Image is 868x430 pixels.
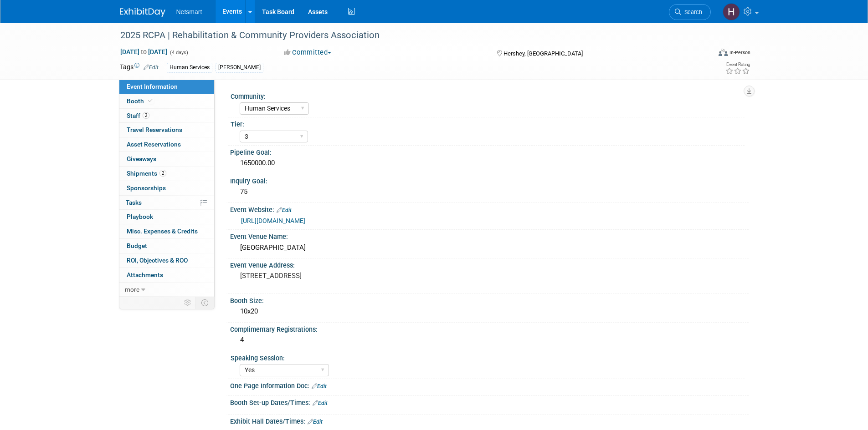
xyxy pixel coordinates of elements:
span: Event Information [127,83,178,90]
a: Event Information [119,80,214,94]
div: Tier: [231,117,745,129]
div: Human Services [167,63,212,72]
div: In-Person [729,49,750,56]
a: Budget [119,239,214,253]
span: Staff [127,112,149,119]
div: 4 [237,333,742,347]
span: ROI, Objectives & ROO [127,257,188,264]
div: 1650000.00 [237,156,742,170]
span: Budget [127,242,147,249]
div: Booth Size: [230,294,749,305]
span: Playbook [127,213,153,220]
i: Booth reservation complete [148,98,153,103]
span: Asset Reservations [127,141,181,148]
span: Travel Reservations [127,126,182,133]
a: Edit [312,383,327,390]
span: Shipments [127,170,166,177]
span: 2 [143,112,149,119]
a: Edit [144,64,159,71]
div: Inquiry Goal: [230,174,749,186]
div: Event Rating [725,62,750,67]
span: Attachments [127,271,163,278]
img: Format-Inperson.png [719,49,728,56]
a: Asset Reservations [119,137,214,152]
div: Event Format [657,47,751,61]
div: Complimentary Registrations: [230,323,749,334]
td: Toggle Event Tabs [195,297,214,309]
span: Booth [127,97,154,105]
a: Giveaways [119,152,214,166]
div: One Page Information Doc: [230,379,749,391]
span: more [125,286,139,293]
a: Tasks [119,196,214,210]
img: ExhibitDay [120,8,165,17]
a: Search [669,4,711,20]
a: Attachments [119,268,214,282]
span: to [139,48,148,56]
a: Staff2 [119,109,214,123]
span: Hershey, [GEOGRAPHIC_DATA] [503,50,583,57]
span: 2 [159,170,166,177]
a: [URL][DOMAIN_NAME] [241,217,305,224]
td: Tags [120,62,159,73]
button: Committed [281,48,335,57]
img: Hannah Norsworthy [723,3,740,20]
div: Event Venue Address: [230,258,749,270]
span: Misc. Expenses & Credits [127,228,198,235]
div: [PERSON_NAME] [216,63,263,72]
div: 10x20 [237,304,742,319]
a: Travel Reservations [119,123,214,137]
span: Tasks [126,199,142,206]
div: Community: [231,90,745,101]
td: Personalize Event Tab Strip [180,297,196,309]
a: Shipments2 [119,167,214,181]
pre: [STREET_ADDRESS] [240,272,436,280]
div: Pipeline Goal: [230,146,749,157]
div: 75 [237,185,742,199]
div: [GEOGRAPHIC_DATA] [237,241,742,255]
a: Misc. Expenses & Credits [119,224,214,238]
a: Edit [313,400,328,406]
div: Speaking Session: [231,351,745,363]
a: more [119,283,214,297]
div: Event Website: [230,203,749,215]
a: Edit [308,419,323,425]
span: Sponsorships [127,184,166,192]
a: ROI, Objectives & ROO [119,253,214,268]
div: Booth Set-up Dates/Times: [230,396,749,408]
div: 2025 RCPA | Rehabilitation & Community Providers Association [117,27,697,44]
span: Search [681,9,702,15]
span: Netsmart [176,8,202,15]
span: (4 days) [169,50,188,56]
div: Event Venue Name: [230,230,749,241]
div: Exhibit Hall Dates/Times: [230,415,749,426]
span: [DATE] [DATE] [120,48,168,56]
a: Edit [277,207,292,213]
a: Booth [119,94,214,108]
a: Sponsorships [119,181,214,195]
a: Playbook [119,210,214,224]
span: Giveaways [127,155,156,162]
